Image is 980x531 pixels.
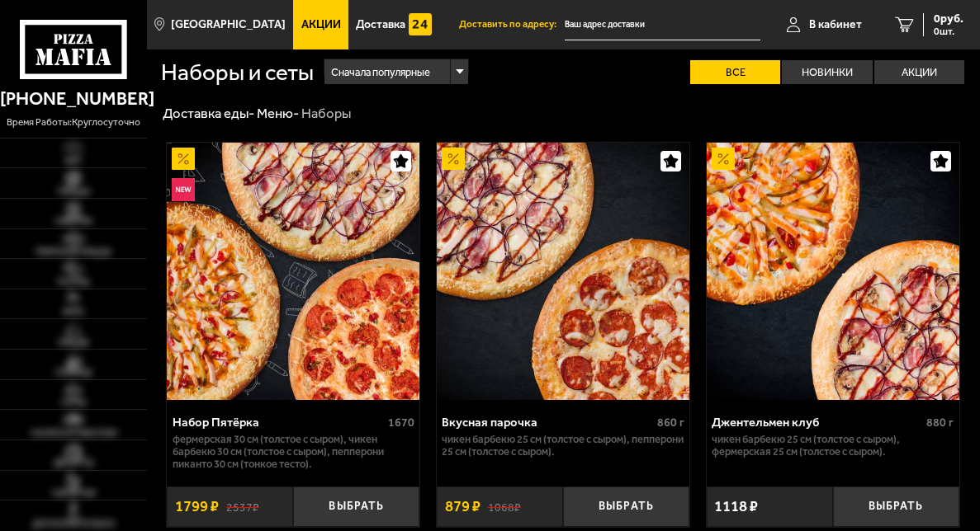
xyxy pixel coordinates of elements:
[173,434,414,471] p: Фермерская 30 см (толстое с сыром), Чикен Барбекю 30 см (толстое с сыром), Пепперони Пиканто 30 с...
[172,178,195,201] img: Новинка
[301,19,341,31] span: Акции
[173,416,384,430] div: Набор Пятёрка
[442,416,652,430] div: Вкусная парочка
[293,486,419,527] button: Выбрать
[926,416,954,430] span: 880 г
[161,61,314,84] h1: Наборы и сеты
[565,10,760,40] span: Санкт-Петербург Бухарестская улица 39
[833,486,959,527] button: Выбрать
[657,416,684,430] span: 860 г
[934,13,963,25] span: 0 руб.
[809,19,862,31] span: В кабинет
[409,13,432,36] img: 15daf4d41897b9f0e9f617042186c801.svg
[226,500,259,514] s: 2537 ₽
[707,143,959,401] a: АкционныйДжентельмен клуб
[257,105,299,121] a: Меню-
[167,143,419,401] a: АкционныйНовинкаНабор Пятёрка
[563,486,689,527] button: Выбрать
[459,20,565,30] span: Доставить по адресу:
[712,148,735,171] img: Акционный
[782,60,872,84] label: Новинки
[707,143,959,401] img: Джентельмен клуб
[690,60,780,84] label: Все
[565,10,760,40] input: Ваш адрес доставки
[445,499,481,515] span: 879 ₽
[714,499,758,515] span: 1118 ₽
[437,143,689,401] img: Вкусная парочка
[167,143,419,401] img: Набор Пятёрка
[437,143,689,401] a: АкционныйВкусная парочка
[712,416,922,430] div: Джентельмен клуб
[175,499,219,515] span: 1799 ₽
[934,26,963,36] span: 0 шт.
[874,60,964,84] label: Акции
[331,58,430,87] span: Сначала популярные
[171,19,286,31] span: [GEOGRAPHIC_DATA]
[388,416,414,430] span: 1670
[172,148,195,171] img: Акционный
[712,434,954,458] p: Чикен Барбекю 25 см (толстое с сыром), Фермерская 25 см (толстое с сыром).
[488,500,521,514] s: 1068 ₽
[163,105,254,121] a: Доставка еды-
[301,105,351,123] div: Наборы
[442,434,684,458] p: Чикен Барбекю 25 см (толстое с сыром), Пепперони 25 см (толстое с сыром).
[442,148,465,171] img: Акционный
[356,19,405,31] span: Доставка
